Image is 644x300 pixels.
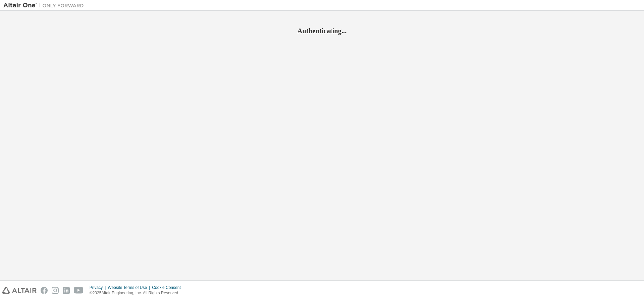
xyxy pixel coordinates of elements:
img: facebook.svg [41,287,48,294]
div: Cookie Consent [152,285,184,290]
img: Altair One [3,2,87,9]
div: Privacy [90,285,108,290]
img: linkedin.svg [63,287,70,294]
img: instagram.svg [52,287,59,294]
img: altair_logo.svg [2,287,37,294]
div: Website Terms of Use [108,285,152,290]
h2: Authenticating... [3,27,641,35]
img: youtube.svg [74,287,84,294]
p: © 2025 Altair Engineering, Inc. All Rights Reserved. [90,290,185,296]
